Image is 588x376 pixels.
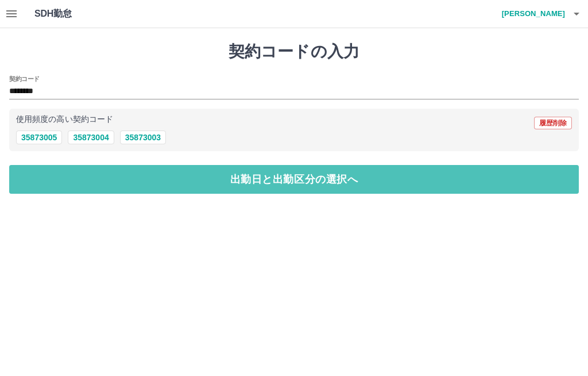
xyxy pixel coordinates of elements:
[534,117,572,129] button: 履歴削除
[16,131,62,144] button: 35873005
[68,131,114,144] button: 35873004
[9,42,579,62] h1: 契約コードの入力
[9,165,579,194] button: 出勤日と出勤区分の選択へ
[9,74,40,83] h2: 契約コード
[16,116,113,124] p: 使用頻度の高い契約コード
[120,131,166,144] button: 35873003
